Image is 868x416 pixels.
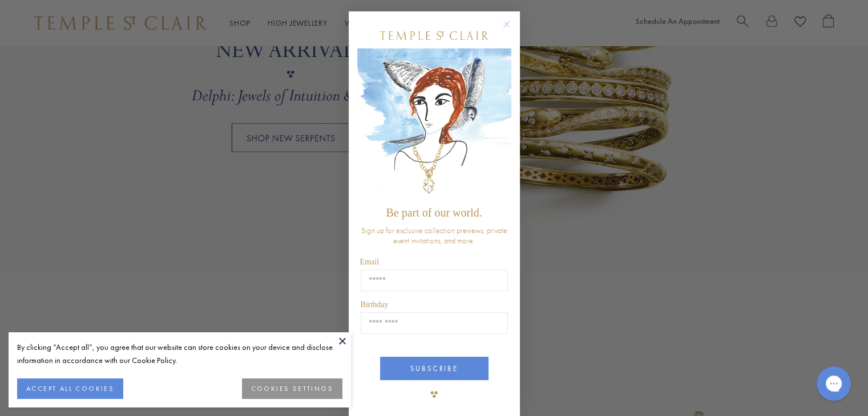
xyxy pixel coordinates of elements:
[17,341,342,367] div: By clicking “Accept all”, you agree that our website can store cookies on your device and disclos...
[361,270,508,291] input: Email
[386,206,482,219] span: Be part of our world.
[360,258,379,266] span: Email
[17,378,123,399] button: ACCEPT ALL COOKIES
[811,362,857,405] iframe: Gorgias live chat messenger
[242,378,342,399] button: COOKIES SETTINGS
[357,48,511,201] img: c4a9eb12-d91a-4d4a-8ee0-386386f4f338.jpeg
[380,31,488,40] img: Temple St. Clair
[361,225,507,246] span: Sign up for exclusive collection previews, private event invitations, and more.
[423,383,446,406] img: TSC
[361,300,389,309] span: Birthday
[505,23,519,37] button: Close dialog
[380,357,488,380] button: SUBSCRIBE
